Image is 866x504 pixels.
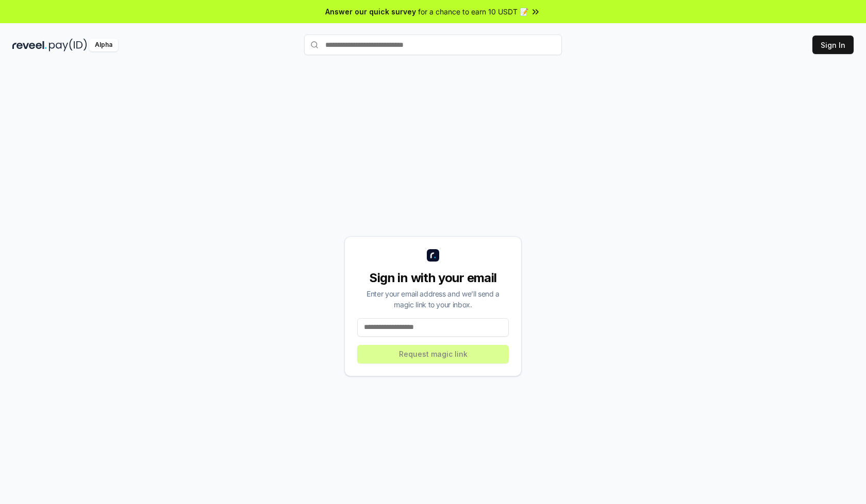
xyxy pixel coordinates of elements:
[418,6,528,17] span: for a chance to earn 10 USDT 📝
[427,249,439,262] img: logo_small
[812,36,854,54] button: Sign In
[49,39,87,51] img: pay_id
[357,270,509,286] div: Sign in with your email
[89,39,118,51] div: Alpha
[357,288,509,310] div: Enter your email address and we’ll send a magic link to your inbox.
[325,6,416,17] span: Answer our quick survey
[12,39,47,51] img: reveel_dark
